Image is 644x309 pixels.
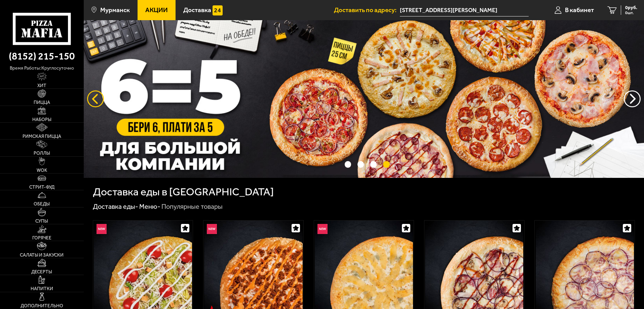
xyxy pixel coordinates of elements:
[183,7,211,13] span: Доставка
[93,187,274,197] h1: Доставка еды в [GEOGRAPHIC_DATA]
[37,83,46,88] span: Хит
[34,151,50,156] span: Роллы
[93,202,138,210] a: Доставка еды-
[35,219,48,224] span: Супы
[100,7,130,13] span: Мурманск
[370,161,377,167] button: точки переключения
[625,5,637,10] span: 0 руб.
[87,90,104,107] button: следующий
[161,202,223,211] div: Популярные товары
[383,161,389,167] button: точки переключения
[317,224,328,234] img: Новинка
[400,4,529,16] span: улица Семёна Дежнёва, 16
[334,7,400,13] span: Доставить по адресу:
[145,7,168,13] span: Акции
[20,253,64,258] span: Салаты и закуски
[32,236,51,240] span: Горячее
[345,161,351,167] button: точки переключения
[34,100,50,105] span: Пицца
[565,7,594,13] span: В кабинет
[207,224,217,234] img: Новинка
[624,90,641,107] button: предыдущий
[400,4,529,16] input: Ваш адрес доставки
[29,185,54,190] span: Стрит-фуд
[625,11,637,15] span: 0 шт.
[32,117,51,122] span: Наборы
[21,304,63,308] span: Дополнительно
[213,5,223,15] img: 15daf4d41897b9f0e9f617042186c801.svg
[23,134,61,139] span: Римская пицца
[37,168,47,173] span: WOK
[31,286,53,291] span: Напитки
[357,161,364,167] button: точки переключения
[34,202,50,206] span: Обеды
[139,202,160,210] a: Меню-
[97,224,107,234] img: Новинка
[31,270,52,274] span: Десерты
